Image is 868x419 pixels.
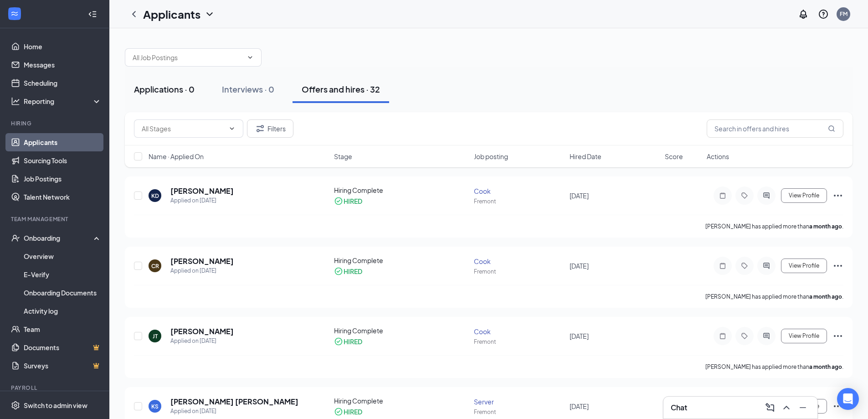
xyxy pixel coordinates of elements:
svg: Ellipses [832,331,843,341]
h5: [PERSON_NAME] [PERSON_NAME] [170,397,298,407]
a: SurveysCrown [24,357,102,375]
div: CR [151,262,159,270]
div: Applied on [DATE] [170,196,234,205]
div: HIRED [344,407,362,416]
a: E-Verify [24,265,102,284]
b: a month ago [809,293,842,300]
p: [PERSON_NAME] has applied more than . [705,363,843,371]
svg: ChevronDown [228,125,236,132]
span: View Profile [789,192,819,199]
p: [PERSON_NAME] has applied more than . [705,222,843,230]
p: [PERSON_NAME] has applied more than . [705,293,843,300]
svg: CheckmarkCircle [334,337,343,346]
div: JT [153,332,158,340]
svg: Settings [11,401,20,410]
svg: Filter [255,123,266,134]
div: Applications · 0 [134,83,195,95]
h5: [PERSON_NAME] [170,186,234,196]
button: ComposeMessage [763,400,777,415]
div: KD [151,192,159,200]
svg: Ellipses [832,260,843,271]
a: Activity log [24,302,102,320]
h3: Chat [671,403,687,413]
a: Team [24,320,102,338]
svg: Tag [739,192,750,199]
svg: Tag [739,262,750,269]
div: Fremont [474,338,564,346]
svg: CheckmarkCircle [334,197,343,206]
span: [DATE] [570,402,589,410]
div: HIRED [344,267,362,276]
div: Payroll [11,384,100,392]
span: Score [665,152,683,161]
div: Hiring Complete [334,186,469,195]
div: Hiring [11,119,100,127]
div: Server [474,397,564,406]
svg: Notifications [798,9,809,20]
div: Applied on [DATE] [170,336,234,346]
svg: ActiveChat [761,262,772,269]
div: Fremont [474,268,564,275]
span: View Profile [789,263,819,269]
span: Name · Applied On [149,152,204,161]
div: Applied on [DATE] [170,266,234,275]
svg: ComposeMessage [765,402,776,413]
h1: Applicants [143,6,200,22]
div: Applied on [DATE] [170,407,298,416]
svg: UserCheck [11,233,20,243]
svg: ActiveChat [761,332,772,340]
a: Messages [24,56,102,74]
a: Sourcing Tools [24,151,102,170]
svg: Ellipses [832,401,843,412]
input: All Job Postings [133,52,243,62]
span: [DATE] [570,191,589,200]
a: Job Postings [24,170,102,188]
div: KS [151,403,159,410]
a: Scheduling [24,74,102,92]
div: Hiring Complete [334,396,469,405]
svg: QuestionInfo [818,9,829,20]
div: HIRED [344,197,362,206]
svg: Minimize [797,402,808,413]
svg: CheckmarkCircle [334,267,343,276]
input: Search in offers and hires [707,119,843,138]
h5: [PERSON_NAME] [170,256,234,266]
h5: [PERSON_NAME] [170,326,234,336]
div: Cook [474,257,564,266]
div: Cook [474,327,564,336]
div: FM [840,10,847,18]
div: Interviews · 0 [222,83,274,95]
span: Stage [334,152,352,161]
div: Hiring Complete [334,326,469,335]
div: HIRED [344,337,362,346]
input: All Stages [142,124,225,134]
svg: WorkstreamLogo [10,9,19,18]
a: DocumentsCrown [24,338,102,357]
svg: Note [717,262,728,269]
a: Onboarding Documents [24,284,102,302]
div: Open Intercom Messenger [837,388,859,410]
svg: Note [717,332,728,340]
div: Reporting [24,97,102,106]
svg: Ellipses [832,190,843,201]
svg: ChevronDown [204,9,215,20]
svg: CheckmarkCircle [334,407,343,416]
div: Team Management [11,215,100,223]
div: Hiring Complete [334,256,469,265]
a: Home [24,37,102,56]
a: Overview [24,247,102,265]
span: Job posting [474,152,508,161]
svg: ChevronLeft [128,9,139,20]
svg: ChevronDown [247,54,254,61]
a: Applicants [24,133,102,151]
b: a month ago [809,363,842,370]
span: Actions [707,152,729,161]
button: Filter Filters [247,119,293,138]
span: Hired Date [570,152,601,161]
button: Minimize [796,400,810,415]
svg: Tag [739,332,750,340]
svg: ChevronUp [781,402,792,413]
div: Fremont [474,408,564,416]
span: [DATE] [570,262,589,270]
